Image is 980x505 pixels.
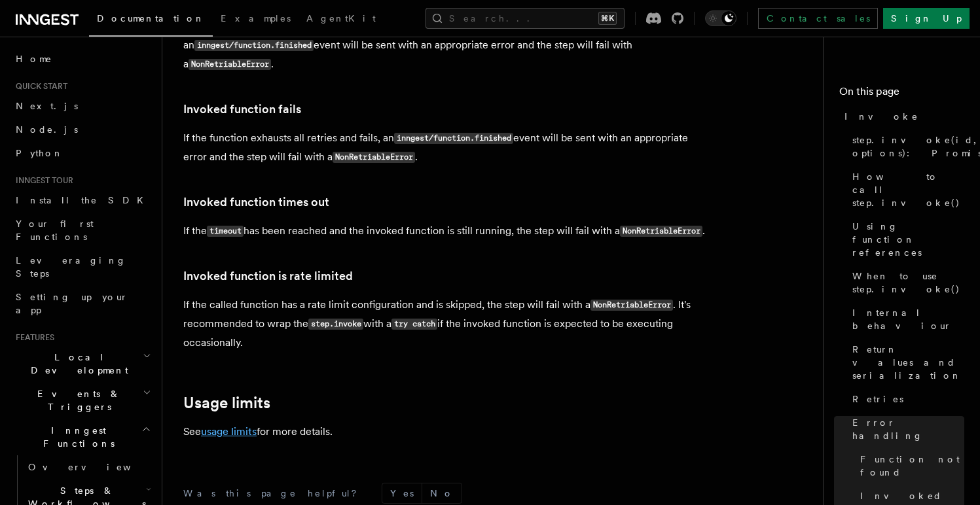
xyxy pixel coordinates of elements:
a: Error handling [847,411,964,447]
span: Using function references [852,220,964,259]
span: Quick start [10,81,67,92]
span: Features [10,332,54,343]
a: Retries [847,387,964,411]
span: Next.js [16,101,78,111]
button: Yes [382,483,422,503]
span: Leveraging Steps [16,255,126,279]
code: inngest/function.finished [394,133,513,144]
a: Home [10,47,154,71]
a: Documentation [89,4,213,37]
code: step.invoke [308,319,363,330]
button: No [422,483,462,503]
a: How to call step.invoke() [847,165,964,215]
span: Error handling [852,416,964,442]
a: Usage limits [183,394,270,412]
span: Your first Functions [16,218,94,242]
a: Invoked function times out [183,193,329,211]
span: Return values and serialization [852,343,964,382]
code: NonRetriableError [333,152,415,163]
span: Overview [28,462,163,472]
code: NonRetriableError [590,300,673,311]
span: AgentKit [306,13,376,24]
h4: On this page [839,84,964,105]
span: Retries [852,392,903,406]
p: If Inngest could not find a function to invoke using the given ID (see above), an event will be s... [183,18,707,74]
span: Home [16,52,52,65]
a: Contact sales [758,8,878,29]
a: Using function references [847,215,964,264]
button: Search...⌘K [426,8,625,29]
span: When to use step.invoke() [852,270,964,296]
span: Inngest tour [10,175,73,186]
button: Events & Triggers [10,382,154,419]
a: Sign Up [883,8,970,29]
code: NonRetriableError [620,226,702,237]
span: Node.js [16,124,78,135]
span: Examples [221,13,291,24]
p: See for more details. [183,423,707,441]
button: Toggle dark mode [705,10,736,26]
a: Next.js [10,94,154,118]
p: If the called function has a rate limit configuration and is skipped, the step will fail with a .... [183,296,707,352]
span: Setting up your app [16,292,128,315]
a: Return values and serialization [847,338,964,387]
code: NonRetriableError [189,59,271,70]
span: How to call step.invoke() [852,170,964,209]
a: Setting up your app [10,285,154,322]
p: Was this page helpful? [183,487,366,500]
code: inngest/function.finished [194,40,314,51]
a: Overview [23,455,154,479]
span: Local Development [10,351,143,377]
a: Invoked function is rate limited [183,267,353,285]
span: Events & Triggers [10,387,143,413]
span: Internal behaviour [852,306,964,332]
a: AgentKit [299,4,384,35]
a: Examples [213,4,299,35]
code: timeout [207,226,244,237]
span: Inngest Functions [10,424,141,450]
a: Internal behaviour [847,301,964,338]
button: Local Development [10,345,154,382]
a: When to use step.invoke() [847,264,964,301]
p: If the has been reached and the invoked function is still running, the step will fail with a . [183,222,707,241]
code: try catch [391,319,437,330]
a: Invoked function fails [183,100,301,118]
a: Python [10,141,154,165]
a: Function not found [855,447,964,484]
a: Invoke [839,105,964,128]
a: Your first Functions [10,212,154,249]
span: Python [16,148,64,158]
a: step.invoke(id, options): Promise [847,128,964,165]
span: Function not found [860,453,964,479]
a: usage limits [201,425,257,438]
a: Install the SDK [10,188,154,212]
a: Leveraging Steps [10,249,154,285]
p: If the function exhausts all retries and fails, an event will be sent with an appropriate error a... [183,129,707,167]
span: Install the SDK [16,195,151,205]
kbd: ⌘K [598,12,617,25]
a: Node.js [10,118,154,141]
span: Documentation [97,13,205,24]
button: Inngest Functions [10,419,154,455]
span: Invoke [844,110,918,123]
